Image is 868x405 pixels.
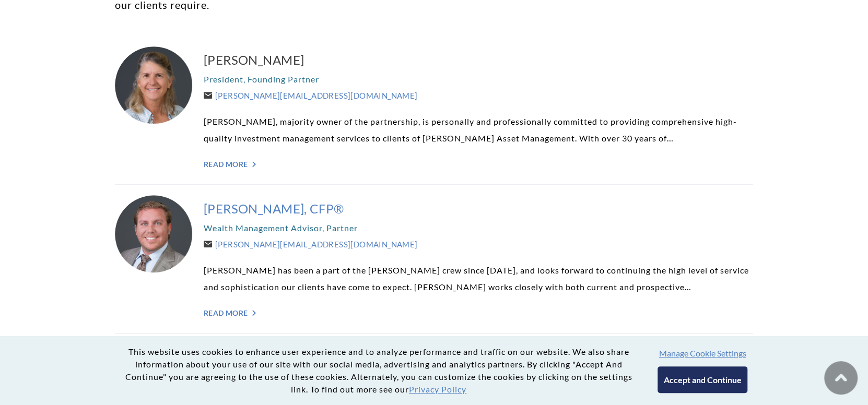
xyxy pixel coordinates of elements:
[204,262,753,295] p: [PERSON_NAME] has been a part of the [PERSON_NAME] crew since [DATE], and looks forward to contin...
[659,348,746,358] button: Manage Cookie Settings
[204,91,417,100] a: [PERSON_NAME][EMAIL_ADDRESS][DOMAIN_NAME]
[204,220,753,236] p: Wealth Management Advisor, Partner
[204,240,417,249] a: [PERSON_NAME][EMAIL_ADDRESS][DOMAIN_NAME]
[121,346,637,396] p: This website uses cookies to enhance user experience and to analyze performance and traffic on ou...
[204,71,753,88] p: President, Founding Partner
[204,308,753,317] a: Read More ">
[409,384,466,394] a: Privacy Policy
[204,200,753,217] a: [PERSON_NAME], CFP®
[204,113,753,147] p: [PERSON_NAME], majority owner of the partnership, is personally and professionally committed to p...
[204,52,753,68] a: [PERSON_NAME]
[658,366,747,393] button: Accept and Continue
[204,160,753,169] a: Read More ">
